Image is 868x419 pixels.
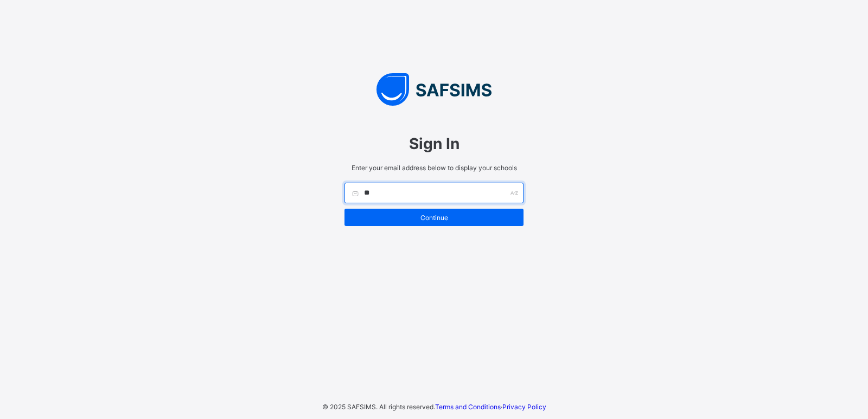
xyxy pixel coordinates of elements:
span: Continue [353,214,515,222]
a: Privacy Policy [502,403,546,411]
span: · [435,403,546,411]
span: Sign In [344,134,524,153]
a: Terms and Conditions [435,403,501,411]
span: Enter your email address below to display your schools [344,164,524,172]
img: SAFSIMS Logo [334,73,534,106]
span: © 2025 SAFSIMS. All rights reserved. [322,403,435,411]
